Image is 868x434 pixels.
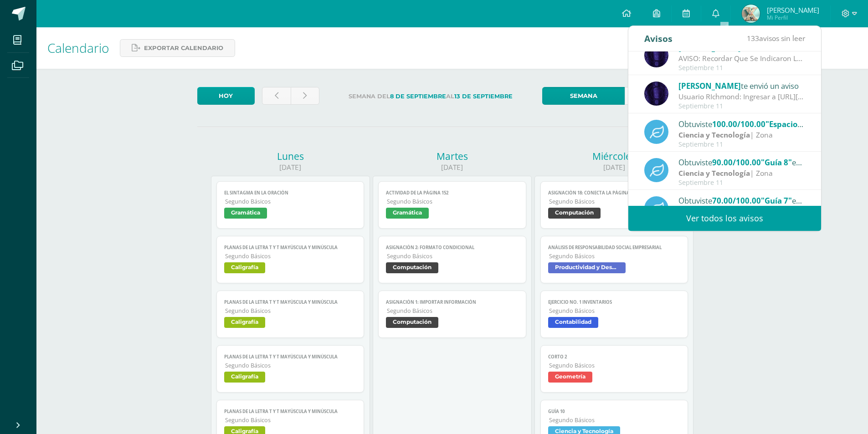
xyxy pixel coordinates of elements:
div: te envió un aviso [678,80,805,92]
div: | Zona [678,168,805,179]
span: [PERSON_NAME] [767,5,819,15]
div: Septiembre 11 [678,64,805,72]
div: Usuario RIchmond: Ingresar a https://richmondstudio.global/login Usuario: dianaximena.figueroa.3 ... [678,92,805,102]
a: Asignación 18: Conecta la Página PrincipalSegundo BásicosComputación [540,181,688,229]
label: Semana del al [327,87,535,106]
span: Productividad y Desarrollo [548,262,626,273]
span: PLANAS DE LA LETRA T y t mayúscula y minúscula [224,245,357,250]
span: Segundo Básicos [225,362,357,369]
a: Actividad de la página 152Segundo BásicosGramática [378,181,526,229]
span: Asignación 1: Importar información [386,299,519,305]
span: Segundo Básicos [549,307,681,315]
span: corto 2 [548,354,681,360]
div: Miércoles [534,150,693,163]
span: Asignación 2: Formato condicional [386,245,519,250]
div: AVISO: Recordar Que Se Indicaron Las Paginas A Estudiar Para La Actividad De Zona. Tomar En Cuent... [678,53,805,64]
a: PLANAS DE LA LETRA T y t mayúscula y minúsculaSegundo BásicosCaligrafía [216,236,365,283]
span: Computación [386,317,438,328]
div: Avisos [644,26,673,51]
span: Análisis de Responsabilidad Social Empresarial [548,245,681,250]
div: Septiembre 11 [678,102,805,110]
div: Septiembre 11 [678,141,805,148]
span: Caligrafía [224,317,265,328]
a: Ver todos los avisos [628,206,821,231]
a: Asignación 1: Importar informaciónSegundo BásicosComputación [378,291,526,338]
span: Segundo Básicos [225,307,357,315]
span: avisos sin leer [747,33,805,43]
span: Segundo Básicos [225,416,357,424]
a: Asignación 2: Formato condicionalSegundo BásicosComputación [378,236,526,283]
span: Segundo Básicos [549,416,681,424]
span: Gramática [224,208,267,219]
span: Actividad de la página 152 [386,190,519,196]
strong: 13 de Septiembre [454,93,513,100]
a: corto 2Segundo BásicosGeometría [540,345,688,393]
span: Caligrafía [224,262,265,273]
span: PLANAS DE LA LETRA T y t mayúscula y minúscula [224,354,357,360]
span: Exportar calendario [144,40,223,56]
span: EJERCICIO NO. 1 Inventarios [548,299,681,305]
strong: Ciencia y Tecnología [678,168,750,178]
a: Mes [625,87,707,105]
span: 100.00/100.00 [712,119,765,129]
img: 989c923e013be94029f7e8b51328efc9.png [742,5,760,23]
strong: Ciencia y Tecnología [678,130,750,140]
span: Segundo Básicos [225,252,357,260]
span: Gramática [386,208,429,219]
div: Obtuviste en [678,194,805,206]
span: Segundo Básicos [549,198,681,205]
div: Obtuviste en [678,156,805,168]
span: Caligrafía [224,372,265,383]
span: El sintagma en la oración [224,190,357,196]
span: "Espacio experimental" [765,119,854,129]
div: [DATE] [534,163,693,172]
span: Contabilidad [548,317,598,328]
div: Lunes [211,150,370,163]
a: Hoy [197,87,255,105]
span: Computación [386,262,438,273]
div: [DATE] [373,163,532,172]
strong: 8 de Septiembre [390,93,446,100]
a: PLANAS DE LA LETRA T y t mayúscula y minúsculaSegundo BásicosCaligrafía [216,291,365,338]
span: Mi Perfil [767,14,819,21]
a: Semana [542,87,625,105]
div: Obtuviste en [678,118,805,130]
img: 31877134f281bf6192abd3481bfb2fdd.png [644,43,668,67]
span: [PERSON_NAME] [678,81,741,91]
span: Geometría [548,372,592,383]
span: Computación [548,208,601,219]
span: Guía 10 [548,408,681,414]
img: 31877134f281bf6192abd3481bfb2fdd.png [644,82,668,106]
span: 90.00/100.00 [712,157,761,168]
span: Asignación 18: Conecta la Página Principal [548,190,681,196]
a: EJERCICIO NO. 1 InventariosSegundo BásicosContabilidad [540,291,688,338]
span: Calendario [47,39,109,56]
span: "Guía 8" [761,157,792,168]
span: PLANAS DE LA LETRA T y t mayúscula y minúscula [224,299,357,305]
a: PLANAS DE LA LETRA T y t mayúscula y minúsculaSegundo BásicosCaligrafía [216,345,365,393]
span: Segundo Básicos [387,307,519,315]
span: Segundo Básicos [549,362,681,369]
span: 70.00/100.00 [712,195,761,206]
div: Septiembre 11 [678,179,805,187]
div: | Zona [678,130,805,140]
span: "Guía 7" [761,195,792,206]
span: Segundo Básicos [387,198,519,205]
a: El sintagma en la oraciónSegundo BásicosGramática [216,181,365,229]
a: Análisis de Responsabilidad Social EmpresarialSegundo BásicosProductividad y Desarrollo [540,236,688,283]
span: Segundo Básicos [225,198,357,205]
span: PLANAS DE LA LETRA T y t mayúscula y minúscula [224,408,357,414]
span: 133 [747,33,759,43]
a: Exportar calendario [120,39,235,57]
div: Martes [373,150,532,163]
span: Segundo Básicos [549,252,681,260]
span: Segundo Básicos [387,252,519,260]
div: [DATE] [211,163,370,172]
